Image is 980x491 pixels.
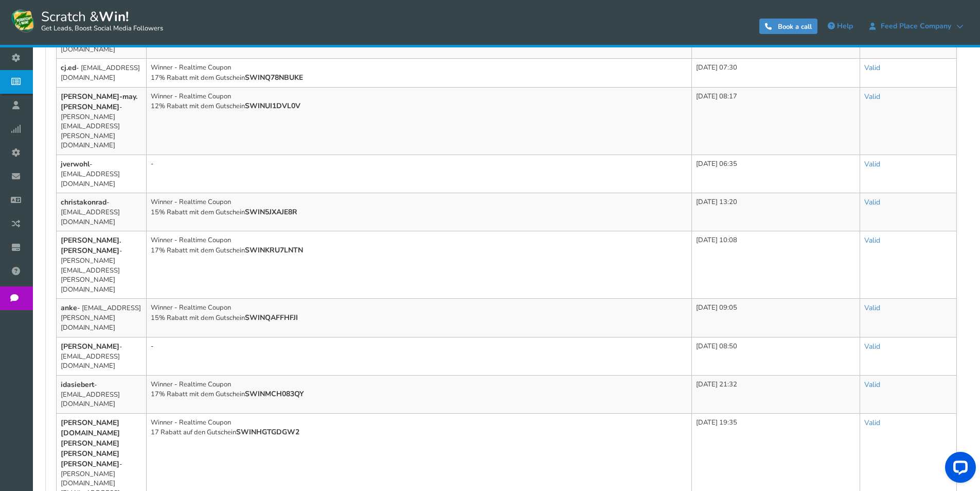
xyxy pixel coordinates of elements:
a: Book a call [759,19,817,34]
td: - [EMAIL_ADDRESS][PERSON_NAME][DOMAIN_NAME] [57,299,147,337]
span: Book a call [778,22,812,31]
b: SWINUI1DVL0V [245,101,300,111]
b: christakonrad [61,197,106,207]
img: Scratch and Win [10,8,36,33]
iframe: LiveChat chat widget [937,448,980,491]
td: - [PERSON_NAME][EMAIL_ADDRESS][PERSON_NAME][DOMAIN_NAME] [57,87,147,155]
b: SWINMCH083QY [245,389,304,399]
b: [PERSON_NAME][DOMAIN_NAME][PERSON_NAME][PERSON_NAME][PERSON_NAME] [61,418,120,469]
td: - [EMAIL_ADDRESS][DOMAIN_NAME] [57,375,147,413]
td: [DATE] 07:30 [692,59,860,88]
a: Valid [864,197,880,207]
b: SWIN5JXAJE8R [245,207,297,217]
b: cj.ed [61,63,76,73]
a: Valid [864,342,880,351]
strong: Win! [99,8,129,26]
td: Winner - Realtime Coupon 17% Rabatt mit dem Gutschein [147,59,692,88]
a: Valid [864,380,880,390]
span: Scratch & [36,8,163,33]
a: Valid [864,92,880,101]
td: Winner - Realtime Coupon 15% Rabatt mit dem Gutschein [147,299,692,337]
b: SWINQAFFHFJI [245,313,298,323]
td: Winner - Realtime Coupon 17% Rabatt mit dem Gutschein [147,375,692,413]
td: Winner - Realtime Coupon 12% Rabatt mit dem Gutschein [147,87,692,155]
a: Valid [864,418,880,428]
a: Valid [864,159,880,169]
a: Valid [864,235,880,245]
a: Scratch &Win! Get Leads, Boost Social Media Followers [10,8,163,33]
b: jverwohl [61,159,90,169]
b: SWINKRU7LNTN [245,245,303,255]
td: [DATE] 09:05 [692,299,860,337]
a: Valid [864,303,880,313]
td: - [EMAIL_ADDRESS][DOMAIN_NAME] [57,337,147,375]
td: - [EMAIL_ADDRESS][DOMAIN_NAME] [57,59,147,88]
td: [DATE] 08:17 [692,87,860,155]
b: anke [61,303,77,313]
a: Valid [864,63,880,73]
td: - [147,337,692,375]
td: [DATE] 21:32 [692,375,860,413]
td: Winner - Realtime Coupon 17% Rabatt mit dem Gutschein [147,231,692,299]
small: Get Leads, Boost Social Media Followers [41,25,163,33]
td: [DATE] 10:08 [692,231,860,299]
td: [DATE] 06:35 [692,155,860,193]
td: - [PERSON_NAME][EMAIL_ADDRESS][PERSON_NAME][DOMAIN_NAME] [57,231,147,299]
td: [DATE] 08:50 [692,337,860,375]
b: [PERSON_NAME]-may.[PERSON_NAME] [61,92,137,112]
b: SWINHGTGDGW2 [236,427,299,437]
td: - [147,155,692,193]
td: - [EMAIL_ADDRESS][DOMAIN_NAME] [57,155,147,193]
b: [PERSON_NAME].[PERSON_NAME] [61,235,121,256]
td: - [EMAIL_ADDRESS][DOMAIN_NAME] [57,193,147,231]
b: SWINQ78NBUKE [245,73,303,82]
b: idasiebert [61,380,94,390]
td: [DATE] 13:20 [692,193,860,231]
td: Winner - Realtime Coupon 15% Rabatt mit dem Gutschein [147,193,692,231]
a: Help [823,18,858,35]
b: [PERSON_NAME] [61,342,119,351]
span: Help [837,21,853,31]
span: Feed Place Company [876,22,956,30]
